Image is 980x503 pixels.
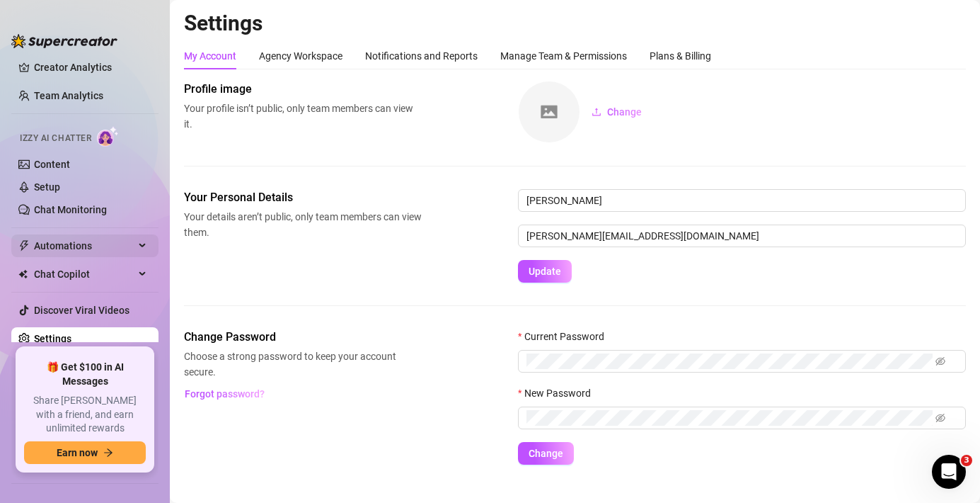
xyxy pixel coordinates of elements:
[592,107,601,117] span: upload
[24,441,146,464] button: Earn nowarrow-right
[18,269,28,279] img: Chat Copilot
[519,81,580,142] img: square-placeholder.png
[529,266,561,277] span: Update
[184,349,422,380] span: Choose a strong password to keep your account secure.
[184,189,422,206] span: Your Personal Details
[34,305,129,316] a: Discover Viral Videos
[184,329,422,346] span: Change Password
[103,448,113,458] span: arrow-right
[518,329,613,344] label: Current Password
[650,48,711,64] div: Plans & Billing
[518,442,574,465] button: Change
[20,132,91,145] span: Izzy AI Chatter
[184,81,422,98] span: Profile image
[34,56,147,79] a: Creator Analytics
[365,48,478,64] div: Notifications and Reports
[18,240,30,252] span: thunderbolt
[34,234,134,257] span: Automations
[526,354,933,369] input: Current Password
[34,333,71,344] a: Settings
[184,10,966,37] h2: Settings
[518,385,600,401] label: New Password
[935,413,945,423] span: eye-invisible
[34,159,70,170] a: Content
[34,181,60,193] a: Setup
[34,90,103,101] a: Team Analytics
[184,48,236,64] div: My Account
[518,225,966,247] input: Enter new email
[518,260,572,283] button: Update
[184,209,422,240] span: Your details aren’t public, only team members can view them.
[11,34,117,48] img: logo-BBDzfeDw.svg
[24,361,146,388] span: 🎁 Get $100 in AI Messages
[34,263,134,286] span: Chat Copilot
[34,204,107,215] a: Chat Monitoring
[932,455,966,489] iframe: Intercom live chat
[97,126,119,147] img: AI Chatter
[24,394,146,436] span: Share [PERSON_NAME] with a friend, and earn unlimited rewards
[259,48,342,64] div: Agency Workspace
[580,101,653,123] button: Change
[529,448,563,459] span: Change
[526,410,933,426] input: New Password
[185,388,265,400] span: Forgot password?
[57,447,98,458] span: Earn now
[607,106,642,118] span: Change
[518,189,966,212] input: Enter name
[184,383,265,405] button: Forgot password?
[961,455,972,466] span: 3
[184,101,422,132] span: Your profile isn’t public, only team members can view it.
[500,48,627,64] div: Manage Team & Permissions
[935,356,945,366] span: eye-invisible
